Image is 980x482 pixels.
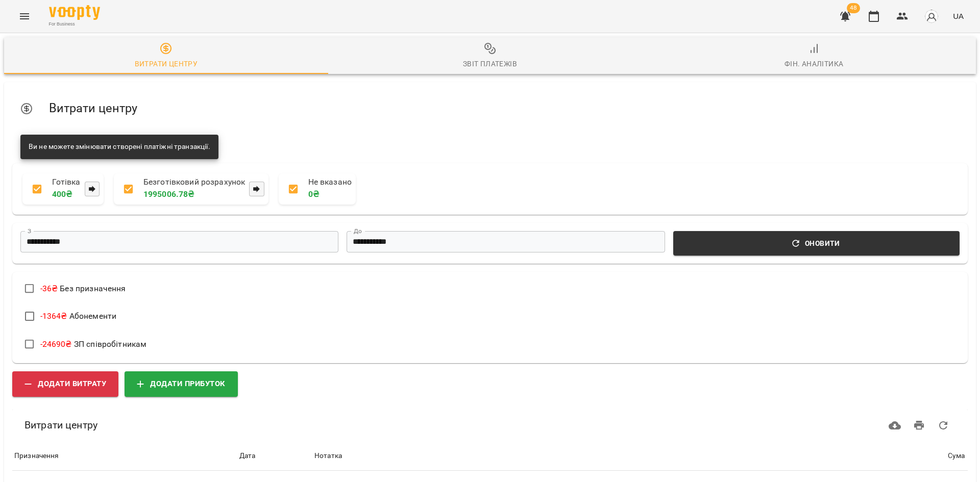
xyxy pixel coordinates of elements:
[29,138,210,156] div: Ви не можете змінювати створені платіжні транзакції.
[948,450,965,462] div: Sort
[907,413,932,438] button: Друк
[314,450,342,462] div: Нотатка
[949,7,968,26] button: UA
[40,284,126,293] span: Без призначення
[948,450,965,462] div: Сума
[847,3,860,13] span: 48
[49,21,100,28] span: For Business
[24,377,106,391] span: Додати витрату
[924,9,939,23] img: avatar_s.png
[40,339,72,349] span: -24690 ₴
[14,450,59,462] div: Призначення
[40,284,58,293] span: -36 ₴
[463,58,517,70] div: Звіт платежів
[40,339,147,349] span: ЗП співробітникам
[40,311,117,321] span: Абонементи
[49,5,100,20] img: Voopty Logo
[137,377,226,391] span: Додати прибуток
[785,58,844,70] div: Фін. Аналітика
[308,188,352,200] p: 0 ₴
[12,4,37,29] button: Menu
[125,371,238,397] button: Додати прибуток
[14,450,235,462] span: Призначення
[12,371,118,397] button: Додати витрату
[14,450,59,462] div: Sort
[883,413,907,438] button: Завантажити CSV
[239,450,256,462] div: Sort
[953,11,964,21] span: UA
[135,58,198,70] div: Витрати центру
[24,417,490,433] h6: Витрати центру
[314,450,944,462] span: Нотатка
[143,177,246,187] p: Безготівковий розрахунок
[239,450,310,462] span: Дата
[679,237,953,249] span: Оновити
[673,231,960,256] button: Оновити
[12,409,968,442] div: Table Toolbar
[52,177,81,187] p: Готівка
[308,177,352,187] p: Не вказано
[49,100,960,116] h5: Витрати центру
[52,188,81,200] p: 400 ₴
[314,450,342,462] div: Sort
[239,450,256,462] div: Дата
[40,311,67,321] span: -1364 ₴
[931,413,955,438] button: Оновити
[143,188,246,200] p: 1995006.78 ₴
